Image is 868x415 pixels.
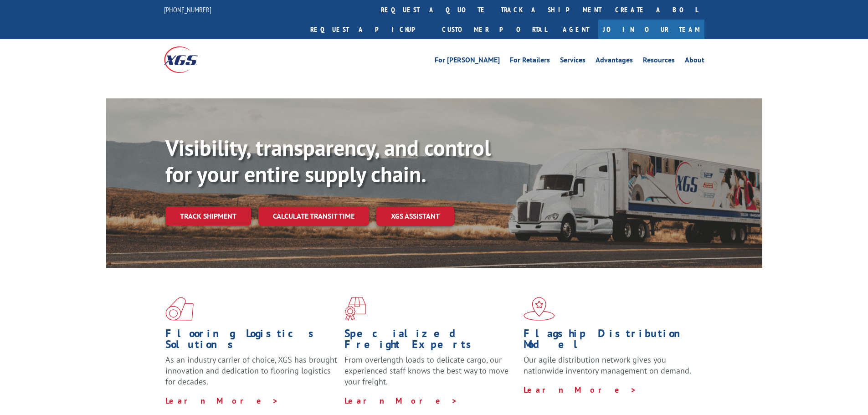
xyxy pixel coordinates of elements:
[344,297,366,321] img: xgs-icon-focused-on-flooring-red
[598,20,704,39] a: Join Our Team
[165,354,337,387] span: As an industry carrier of choice, XGS has brought innovation and dedication to flooring logistics...
[435,56,500,67] a: For [PERSON_NAME]
[524,328,696,354] h1: Flagship Distribution Model
[165,297,194,321] img: xgs-icon-total-supply-chain-intelligence-red
[344,395,458,406] a: Learn More >
[560,56,586,67] a: Services
[685,56,704,67] a: About
[165,206,251,225] a: Track shipment
[258,206,369,226] a: Calculate transit time
[165,328,338,354] h1: Flooring Logistics Solutions
[643,56,675,67] a: Resources
[554,20,598,39] a: Agent
[344,328,517,354] h1: Specialized Freight Experts
[524,384,637,395] a: Learn More >
[510,56,550,67] a: For Retailers
[435,20,554,39] a: Customer Portal
[524,354,691,376] span: Our agile distribution network gives you nationwide inventory management on demand.
[165,133,491,188] b: Visibility, transparency, and control for your entire supply chain.
[303,20,435,39] a: Request a pickup
[376,206,454,226] a: XGS ASSISTANT
[164,5,211,14] a: [PHONE_NUMBER]
[344,354,517,395] p: From overlength loads to delicate cargo, our experienced staff knows the best way to move your fr...
[165,395,279,406] a: Learn More >
[524,297,555,321] img: xgs-icon-flagship-distribution-model-red
[596,56,633,67] a: Advantages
